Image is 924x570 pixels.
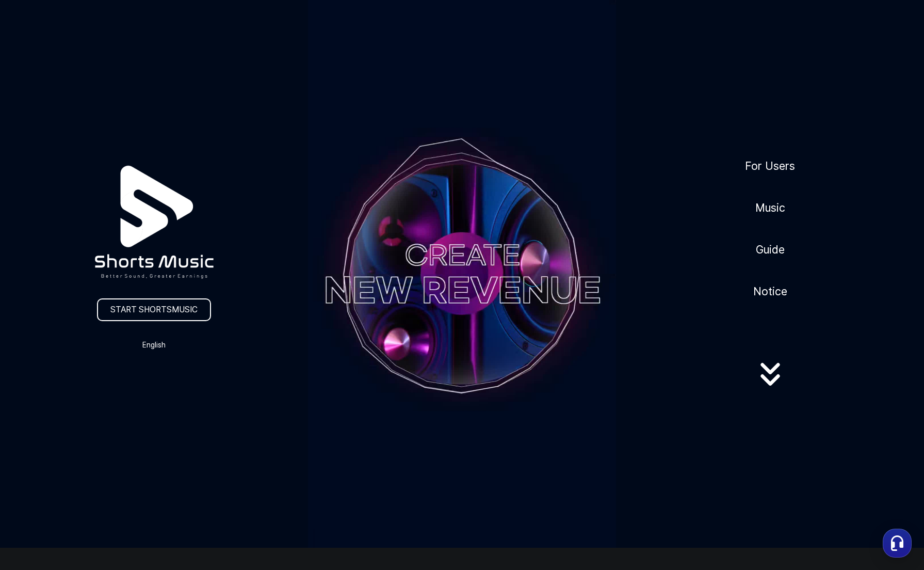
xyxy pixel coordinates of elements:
[741,153,799,179] a: For Users
[70,138,239,307] img: logo
[97,298,211,321] a: START SHORTSMUSIC
[752,237,789,262] a: Guide
[129,338,179,352] button: English
[751,195,789,220] a: Music
[749,279,791,304] a: Notice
